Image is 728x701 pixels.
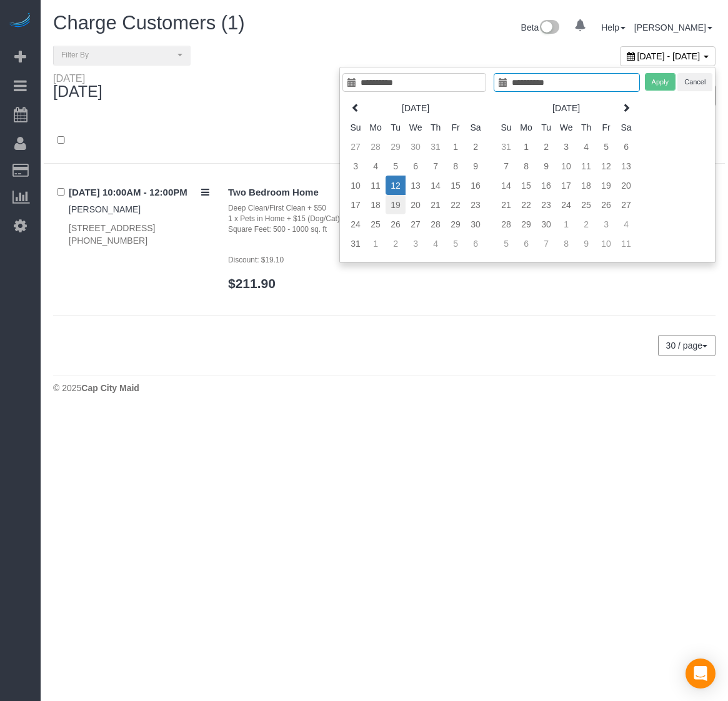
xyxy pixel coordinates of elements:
td: 4 [426,234,446,253]
th: [DATE] [516,98,616,117]
td: 5 [446,234,466,253]
td: 28 [366,137,386,156]
td: 25 [366,214,386,234]
td: 12 [386,176,406,195]
td: 10 [346,176,366,195]
th: Fr [446,117,466,137]
td: 2 [466,137,486,156]
a: $211.90 [228,276,276,291]
span: Filter By [61,50,174,61]
td: 28 [496,214,516,234]
td: 31 [426,137,446,156]
small: Discount: $19.10 [228,256,284,264]
div: 1 x Pets in Home + $15 (Dog/Cat) [228,214,375,224]
td: 12 [596,156,616,176]
td: 26 [386,214,406,234]
button: 30 / page [658,335,716,356]
td: 5 [596,137,616,156]
a: [PERSON_NAME] [69,204,141,214]
td: 6 [466,234,486,253]
td: 3 [346,156,366,176]
td: 4 [576,137,596,156]
td: 17 [346,195,366,214]
td: 13 [616,156,636,176]
a: Beta [521,22,560,32]
span: $211.90 [518,249,566,264]
a: [PERSON_NAME] [634,22,712,32]
td: 6 [516,234,536,253]
td: 15 [516,176,536,195]
th: Fr [596,117,616,137]
td: 27 [406,214,426,234]
td: 3 [596,214,616,234]
th: Mo [366,117,386,137]
th: [DATE] [366,98,466,117]
td: 9 [536,156,556,176]
th: We [406,117,426,137]
td: 5 [496,234,516,253]
td: 6 [406,156,426,176]
td: 22 [516,195,536,214]
img: Automaid Logo [7,12,32,30]
td: 23 [466,195,486,214]
img: New interface [539,20,559,36]
div: © 2025 [53,382,716,394]
td: 23 [536,195,556,214]
td: 3 [556,137,576,156]
th: Su [346,117,366,137]
td: 14 [426,176,446,195]
th: Su [496,117,516,137]
div: Square Feet: 500 - 1000 sq. ft [228,224,375,235]
td: 4 [616,214,636,234]
td: 7 [426,156,446,176]
div: [DATE] [53,73,115,101]
td: 26 [596,195,616,214]
th: Tu [386,117,406,137]
td: 5 [386,156,406,176]
td: 4 [366,156,386,176]
h4: [DATE] 10:00AM - 12:00PM [69,187,209,198]
td: 9 [466,156,486,176]
td: 8 [516,156,536,176]
td: 18 [576,176,596,195]
th: Th [576,117,596,137]
td: 24 [346,214,366,234]
td: 30 [466,214,486,234]
td: 31 [346,234,366,253]
td: 8 [446,156,466,176]
td: 1 [556,214,576,234]
div: [STREET_ADDRESS] [PHONE_NUMBER] [69,222,209,247]
td: 17 [556,176,576,195]
td: 10 [556,156,576,176]
td: 6 [616,137,636,156]
th: Sa [616,117,636,137]
td: 1 [366,234,386,253]
td: 3 [406,234,426,253]
nav: Pagination navigation [659,335,716,356]
div: Deep Clean/First Clean + $50 [228,203,375,214]
td: 19 [386,195,406,214]
td: 21 [496,195,516,214]
td: 25 [576,195,596,214]
th: Sa [466,117,486,137]
td: 10 [596,234,616,253]
th: We [556,117,576,137]
td: 2 [576,214,596,234]
td: 20 [406,195,426,214]
th: Tu [536,117,556,137]
td: 11 [576,156,596,176]
td: 16 [536,176,556,195]
span: [DATE] - [DATE] [637,51,701,61]
td: 8 [556,234,576,253]
th: Th [426,117,446,137]
td: 2 [386,234,406,253]
td: 19 [596,176,616,195]
h4: Two Bedroom Home [228,187,375,198]
td: 9 [576,234,596,253]
td: 28 [426,214,446,234]
td: 29 [516,214,536,234]
td: 11 [366,176,386,195]
td: 21 [426,195,446,214]
td: 13 [406,176,426,195]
